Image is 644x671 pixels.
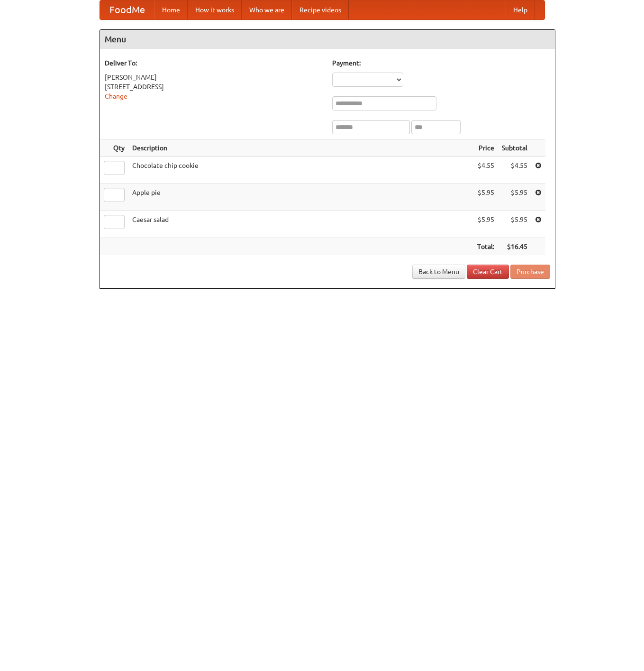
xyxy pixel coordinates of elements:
[498,157,531,184] td: $4.55
[292,0,349,19] a: Recipe videos
[510,265,550,279] button: Purchase
[105,82,323,92] div: [STREET_ADDRESS]
[473,184,498,211] td: $5.95
[242,0,292,19] a: Who we are
[128,139,473,157] th: Description
[498,211,531,238] td: $5.95
[412,265,465,279] a: Back to Menu
[105,58,323,68] h5: Deliver To:
[498,139,531,157] th: Subtotal
[473,211,498,238] td: $5.95
[100,30,555,49] h4: Menu
[105,92,127,100] a: Change
[498,184,531,211] td: $5.95
[188,0,242,19] a: How it works
[473,139,498,157] th: Price
[473,238,498,256] th: Total:
[498,238,531,256] th: $16.45
[128,157,473,184] td: Chocolate chip cookie
[128,184,473,211] td: Apple pie
[128,211,473,238] td: Caesar salad
[100,0,154,19] a: FoodMe
[100,139,128,157] th: Qty
[332,58,550,68] h5: Payment:
[473,157,498,184] td: $4.55
[467,265,509,279] a: Clear Cart
[105,73,323,82] div: [PERSON_NAME]
[506,0,535,19] a: Help
[154,0,188,19] a: Home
